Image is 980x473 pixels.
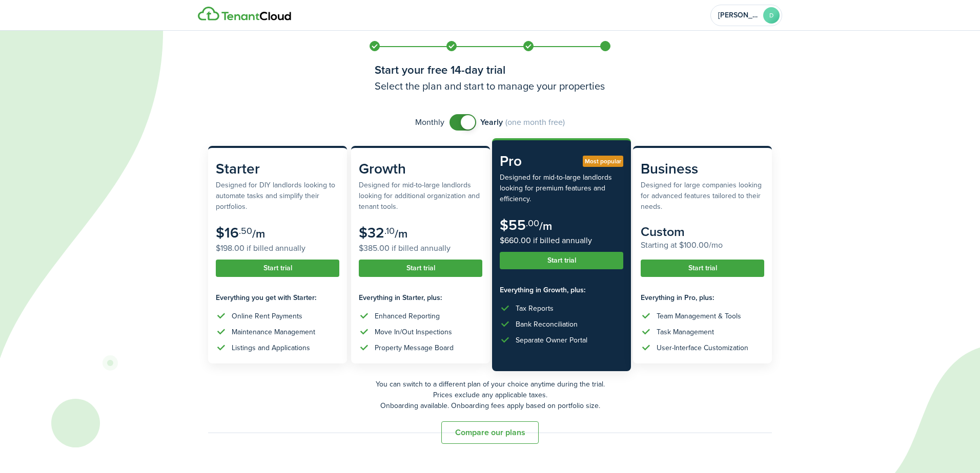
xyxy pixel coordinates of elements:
[516,335,587,346] div: Separate Owner Portal
[415,116,444,128] span: Monthly
[641,222,685,241] subscription-pricing-card-price-amount: Custom
[718,12,759,19] span: Desiree
[641,180,764,212] subscription-pricing-card-description: Designed for large companies looking for advanced features tailored to their needs.
[375,311,440,321] div: Enhanced Reporting
[359,260,482,277] button: Start trial
[375,342,454,353] div: Property Message Board
[216,292,339,303] subscription-pricing-card-features-title: Everything you get with Starter:
[641,239,764,251] subscription-pricing-card-price-annual: Starting at $100.00/mo
[216,260,339,277] button: Start trial
[375,327,452,337] div: Move In/Out Inspections
[375,61,605,78] h1: Start your free 14-day trial
[375,78,605,94] h3: Select the plan and start to manage your properties
[516,319,578,330] div: Bank Reconciliation
[232,342,310,353] div: Listings and Applications
[232,311,302,321] div: Online Rent Payments
[208,379,772,411] p: You can switch to a different plan of your choice anytime during the trial. Prices exclude any ap...
[710,5,782,26] button: Open menu
[216,158,339,180] subscription-pricing-card-title: Starter
[232,327,315,337] div: Maintenance Management
[198,7,291,21] img: Logo
[216,242,339,254] subscription-pricing-card-price-annual: $198.00 if billed annually
[657,311,741,321] div: Team Management & Tools
[252,225,265,242] subscription-pricing-card-price-period: /m
[359,222,384,243] subscription-pricing-card-price-amount: $32
[359,180,482,212] subscription-pricing-card-description: Designed for mid-to-large landlords looking for additional organization and tenant tools.
[657,327,714,337] div: Task Management
[359,292,482,303] subscription-pricing-card-features-title: Everything in Starter, plus:
[441,421,539,444] button: Compare our plans
[216,222,239,243] subscription-pricing-card-price-amount: $16
[763,7,780,24] avatar-text: D
[239,224,252,238] subscription-pricing-card-price-cents: .50
[500,150,623,172] subscription-pricing-card-title: Pro
[359,158,482,180] subscription-pricing-card-title: Growth
[585,157,621,166] span: Most popular
[500,234,623,247] subscription-pricing-card-price-annual: $660.00 if billed annually
[216,180,339,212] subscription-pricing-card-description: Designed for DIY landlords looking to automate tasks and simplify their portfolios.
[641,292,764,303] subscription-pricing-card-features-title: Everything in Pro, plus:
[641,260,764,277] button: Start trial
[539,218,552,234] subscription-pricing-card-price-period: /m
[500,285,623,295] subscription-pricing-card-features-title: Everything in Growth, plus:
[516,303,554,314] div: Tax Reports
[500,252,623,269] button: Start trial
[359,242,482,254] subscription-pricing-card-price-annual: $385.00 if billed annually
[500,214,526,235] subscription-pricing-card-price-amount: $55
[395,225,407,242] subscription-pricing-card-price-period: /m
[500,172,623,204] subscription-pricing-card-description: Designed for mid-to-large landlords looking for premium features and efficiency.
[384,224,395,238] subscription-pricing-card-price-cents: .10
[641,158,764,180] subscription-pricing-card-title: Business
[526,217,539,230] subscription-pricing-card-price-cents: .00
[657,342,748,353] div: User-Interface Customization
